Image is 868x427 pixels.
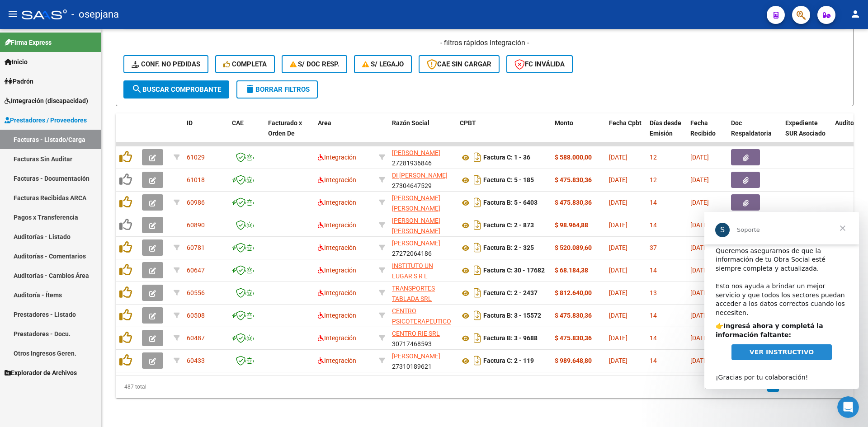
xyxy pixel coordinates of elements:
span: Expediente SUR Asociado [785,119,826,137]
datatable-header-cell: Monto [551,113,605,153]
button: S/ legajo [354,55,412,73]
datatable-header-cell: Días desde Emisión [646,113,687,153]
span: 13 [650,289,657,296]
span: [DATE] [609,334,627,342]
span: 37 [650,244,657,251]
mat-icon: person [850,9,861,19]
span: [DATE] [609,312,627,319]
div: 30712040145 [392,306,453,325]
div: 27272064186 [392,238,453,257]
strong: $ 812.640,00 [555,289,592,296]
i: Descargar documento [472,308,483,323]
span: [PERSON_NAME] [PERSON_NAME] [392,194,440,212]
strong: $ 989.648,80 [555,357,592,364]
a: go to next page [811,382,828,392]
span: [DATE] [609,289,627,296]
i: Descargar documento [472,286,483,300]
datatable-header-cell: CPBT [456,113,551,153]
span: Buscar Comprobante [132,85,221,94]
span: Explorador de Archivos [5,368,77,378]
span: [DATE] [690,267,709,274]
span: 14 [650,334,657,342]
span: ID [187,119,193,127]
span: Padrón [5,76,33,86]
span: 61018 [187,176,205,183]
button: Completa [215,55,275,73]
span: [DATE] [690,357,709,364]
span: Inicio [5,57,28,67]
span: CAE SIN CARGAR [427,60,491,68]
span: [DATE] [609,154,627,161]
strong: $ 588.000,00 [555,154,592,161]
datatable-header-cell: Fecha Recibido [687,113,727,153]
span: Integración [318,312,356,319]
strong: Factura B: 3 - 15572 [483,312,541,319]
iframe: Intercom live chat mensaje [704,212,859,389]
span: S/ Doc Resp. [290,60,340,68]
span: 14 [650,312,657,319]
div: ¡Gracias por tu colaboración! ​ [11,152,143,179]
strong: Factura B: 5 - 6403 [483,199,538,206]
i: Descargar documento [472,353,483,368]
iframe: Intercom live chat [837,396,859,418]
i: Descargar documento [472,240,483,255]
a: go to previous page [718,382,736,392]
span: Monto [555,119,573,127]
i: Descargar documento [472,331,483,345]
strong: $ 475.830,36 [555,312,592,319]
h4: - filtros rápidos Integración - [123,38,846,48]
strong: $ 475.830,36 [555,176,592,183]
mat-icon: search [132,84,142,94]
span: 12 [650,176,657,183]
span: Integración [318,221,356,229]
span: - osepjana [71,5,119,24]
div: 27308030623 [392,216,453,235]
div: 27281936846 [392,148,453,167]
button: S/ Doc Resp. [282,55,348,73]
datatable-header-cell: Fecha Cpbt [605,113,646,153]
i: Descargar documento [472,263,483,277]
span: 60433 [187,357,205,364]
span: CAE [232,119,244,127]
span: [DATE] [690,244,709,251]
a: go to last page [830,382,848,392]
span: Integración (discapacidad) [5,96,88,106]
span: CENTRO RIE SRL [392,330,440,337]
i: Descargar documento [472,150,483,164]
strong: Factura C: 30 - 17682 [483,267,545,274]
span: 60986 [187,199,205,206]
span: Integración [318,289,356,296]
datatable-header-cell: Area [314,113,375,153]
strong: Factura C: 2 - 119 [483,357,534,365]
span: [PERSON_NAME] [392,149,440,156]
button: Borrar Filtros [236,80,318,99]
strong: Factura C: 1 - 36 [483,154,530,161]
span: CENTRO PSICOTERAPEUTICO [GEOGRAPHIC_DATA] S.A [392,307,453,345]
span: [DATE] [609,357,627,364]
span: 60647 [187,267,205,274]
span: [DATE] [609,176,627,183]
span: 61029 [187,154,205,161]
span: CPBT [460,119,476,127]
span: 60781 [187,244,205,251]
i: Descargar documento [472,173,483,187]
button: Conf. no pedidas [123,55,208,73]
span: [DATE] [690,312,709,319]
span: [DATE] [690,199,709,206]
div: 30610937221 [392,261,453,280]
strong: $ 68.184,38 [555,267,588,274]
datatable-header-cell: Razón Social [388,113,456,153]
span: Integración [318,244,356,251]
span: Integración [318,154,356,161]
datatable-header-cell: Doc Respaldatoria [727,113,782,153]
span: [DATE] [690,334,709,342]
datatable-header-cell: Expediente SUR Asociado [782,113,831,153]
span: Facturado x Orden De [268,119,302,137]
i: Descargar documento [472,195,483,210]
span: Auditoria [835,119,862,127]
span: Días desde Emisión [650,119,681,137]
button: FC Inválida [506,55,573,73]
span: TRANSPORTES TABLADA SRL [392,285,435,302]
